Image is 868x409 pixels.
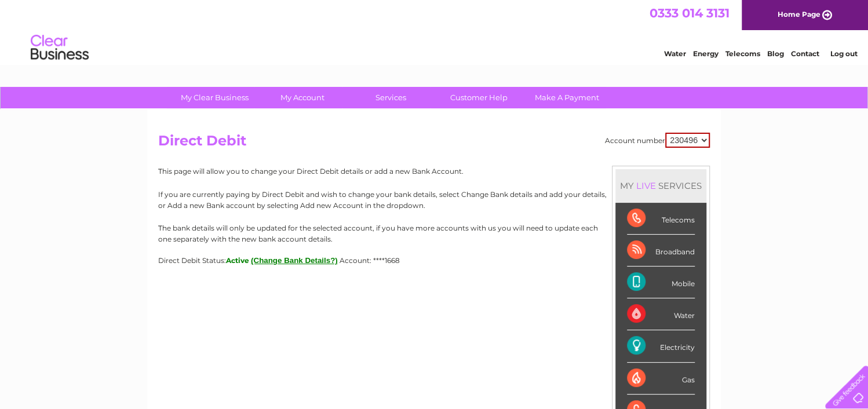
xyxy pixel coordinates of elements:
a: Contact [791,49,819,58]
a: 0333 014 3131 [650,6,730,20]
a: Make A Payment [519,87,615,108]
div: Account number [605,133,710,148]
a: Blog [767,49,784,58]
a: My Account [255,87,351,108]
div: Water [627,298,695,330]
div: Electricity [627,330,695,362]
div: LIVE [634,180,658,191]
div: Direct Debit Status: [158,256,710,265]
a: Water [664,49,686,58]
a: My Clear Business [167,87,262,108]
a: Services [343,87,439,108]
div: Mobile [627,266,695,298]
p: This page will allow you to change your Direct Debit details or add a new Bank Account. [158,166,710,177]
a: Customer Help [431,87,527,108]
span: Active [226,256,249,265]
h2: Direct Debit [158,133,710,155]
a: Energy [693,49,719,58]
img: logo.png [30,30,89,65]
div: MY SERVICES [615,169,706,202]
p: If you are currently paying by Direct Debit and wish to change your bank details, select Change B... [158,189,710,211]
div: Telecoms [627,203,695,235]
p: The bank details will only be updated for the selected account, if you have more accounts with us... [158,222,710,244]
div: Clear Business is a trading name of Verastar Limited (registered in [GEOGRAPHIC_DATA] No. 3667643... [161,6,709,56]
button: (Change Bank Details?) [251,256,338,265]
a: Log out [830,49,857,58]
div: Gas [627,363,695,395]
a: Telecoms [725,49,760,58]
div: Broadband [627,235,695,266]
